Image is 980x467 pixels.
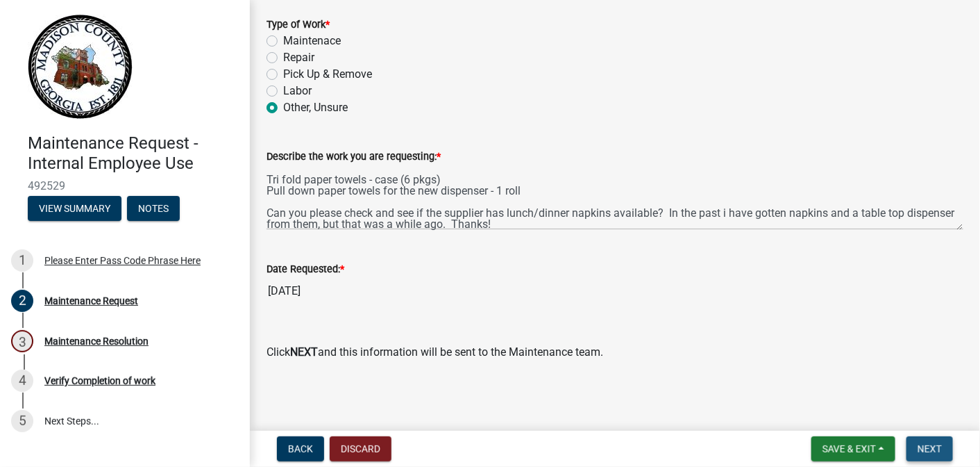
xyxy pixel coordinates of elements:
[28,179,222,192] span: 492529
[267,152,441,162] label: Describe the work you are requesting:
[11,330,33,352] div: 3
[11,249,33,272] div: 1
[822,443,876,454] span: Save & Exit
[127,196,180,221] button: Notes
[277,436,324,461] button: Back
[44,256,201,265] div: Please Enter Pass Code Phrase Here
[28,133,239,174] h4: Maintenance Request - Internal Employee Use
[330,436,391,461] button: Discard
[283,66,372,83] label: Pick Up & Remove
[918,443,942,454] span: Next
[267,265,344,275] label: Date Requested:
[290,345,318,359] strong: NEXT
[44,376,155,386] div: Verify Completion of work
[811,436,895,461] button: Save & Exit
[906,436,953,461] button: Next
[44,336,149,346] div: Maintenance Resolution
[28,196,121,221] button: View Summary
[283,33,341,49] label: Maintenace
[127,204,180,215] wm-modal-confirm: Notes
[267,20,330,30] label: Type of Work
[283,99,348,116] label: Other, Unsure
[288,443,313,454] span: Back
[11,370,33,392] div: 4
[283,49,314,66] label: Repair
[283,83,312,99] label: Labor
[28,204,121,215] wm-modal-confirm: Summary
[11,410,33,432] div: 5
[44,296,138,306] div: Maintenance Request
[28,15,133,119] img: Madison County, Georgia
[11,290,33,312] div: 2
[267,344,963,361] p: Click and this information will be sent to the Maintenance team.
